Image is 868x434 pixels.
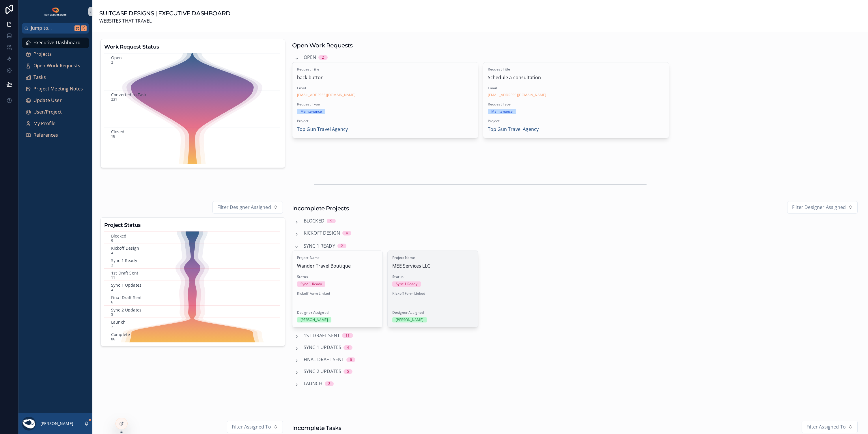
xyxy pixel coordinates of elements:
a: Projects [22,49,89,60]
span: Project Name [297,255,378,260]
span: Designer Assigned [392,310,473,315]
span: Request Title [297,67,473,72]
span: My Profile [33,120,56,127]
a: Executive Dashboard [22,38,89,48]
div: 4 [346,231,348,235]
span: Launch [304,380,322,387]
a: [EMAIL_ADDRESS][DOMAIN_NAME] [297,93,355,97]
span: Schedule a consultation [488,74,664,81]
span: Sync 1 Ready [304,242,335,250]
button: Select Button [787,201,858,214]
span: Project Name [392,255,473,260]
span: Status [392,275,473,279]
a: Project Meeting Notes [22,84,89,94]
a: Open Work Requests [22,61,89,71]
div: [PERSON_NAME] [300,317,328,322]
span: Filter Assigned To [807,423,846,431]
div: 2 [341,244,343,248]
text: Sync 2 Updates [111,307,141,313]
h1: Incomplete Tasks [292,424,341,432]
div: 9 [330,219,332,223]
a: Request Titleback buttonEmail[EMAIL_ADDRESS][DOMAIN_NAME]Request TypeMaintenanceProjectTop Gun Tr... [292,62,478,138]
text: 2 [111,263,113,268]
div: Sync 1 Ready [396,281,417,287]
p: [PERSON_NAME] [40,421,73,426]
text: 5 [111,312,113,317]
span: User/Project [33,108,62,116]
span: Status [297,275,378,279]
span: Project Meeting Notes [33,85,83,93]
span: Executive Dashboard [33,39,81,47]
button: Select Button [227,421,283,433]
div: 2 [328,381,330,386]
span: WEBSITES THAT TRAVEL [99,17,231,25]
a: User/Project [22,107,89,117]
div: 2 [322,55,324,60]
div: Sync 1 Ready [300,281,322,287]
span: MEE Services LLC [392,262,473,270]
span: Request Type [488,102,664,107]
text: Sync 1 Ready [111,258,137,263]
span: Kickoff Design [304,229,340,237]
text: 2 [111,60,113,65]
text: Blocked [111,233,126,239]
span: Request Title [488,67,664,72]
h1: Open Work Requests [292,41,353,49]
span: Open [304,54,316,61]
span: K [81,26,86,31]
a: Top Gun Travel Agency [297,126,348,133]
text: 4 [111,288,113,292]
a: My Profile [22,118,89,129]
span: Project [297,119,473,123]
div: 5 [347,369,349,374]
text: 18 [111,134,115,139]
text: Final Draft Sent [111,295,142,300]
img: App logo [44,7,67,16]
text: 6 [111,300,113,305]
div: [PERSON_NAME] [396,317,423,322]
text: 86 [111,337,115,342]
span: Sync 2 Updates [304,368,341,375]
a: [EMAIL_ADDRESS][DOMAIN_NAME] [488,93,546,97]
div: 6 [350,357,352,362]
span: Designer Assigned [297,310,378,315]
span: Sync 1 Updates [304,344,341,351]
text: Converted to Task [111,92,147,97]
a: Update User [22,95,89,106]
span: Email [297,86,473,90]
text: Launch [111,319,126,325]
a: Top Gun Travel Agency [488,126,539,133]
a: Project NameWander Travel BoutiqueStatusSync 1 ReadyKickoff Form Linked--Designer Assigned[PERSON... [292,251,383,327]
text: Complete [111,332,130,337]
text: 1st Draft Sent [111,270,138,276]
span: Update User [33,97,62,104]
span: Kickoff Form Linked [392,291,473,296]
span: Project [488,119,664,123]
text: Closed [111,129,124,134]
span: Final Draft Sent [304,356,344,363]
span: -- [297,298,300,306]
span: Wander Travel Boutique [297,262,378,270]
a: Project NameMEE Services LLCStatusSync 1 ReadyKickoff Form Linked--Designer Assigned[PERSON_NAME] [387,251,478,327]
h3: Work Request Status [104,43,281,51]
span: Filter Designer Assigned [792,204,846,211]
span: 1st Draft Sent [304,332,340,340]
text: 4 [111,251,113,255]
span: Email [488,86,664,90]
text: Sync 1 Updates [111,282,141,288]
text: 2 [111,324,113,329]
div: Maintenance [491,109,513,114]
text: Open [111,55,122,60]
span: References [33,131,58,139]
span: Filter Designer Assigned [217,204,271,211]
text: 231 [111,97,117,102]
span: Request Type [297,102,473,107]
div: Maintenance [300,109,322,114]
span: Open Work Requests [33,62,80,70]
span: -- [392,298,395,306]
a: Tasks [22,72,89,83]
button: Jump to...K [22,23,89,34]
div: scrollable content [18,34,92,413]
